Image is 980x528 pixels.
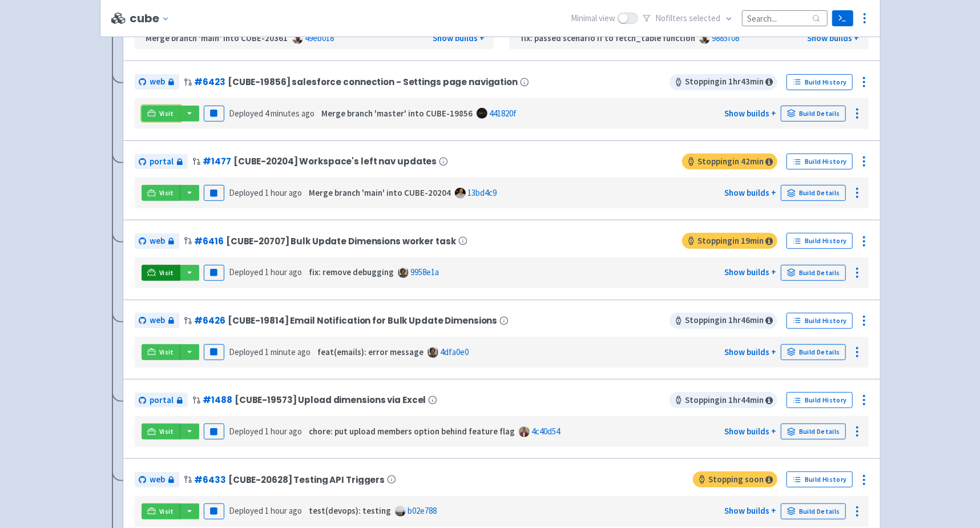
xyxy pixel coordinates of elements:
input: Search... [742,10,828,26]
a: Show builds + [808,33,860,43]
a: Show builds + [724,187,776,198]
span: Deployed [229,187,302,198]
span: Visit [159,109,174,118]
a: Build Details [781,344,846,360]
span: No filter s [655,12,720,25]
a: Build History [787,392,853,408]
strong: fix: passed scenario if to fetch_table function [521,33,695,43]
span: [CUBE-19856] salesforce connection - Settings page navigation [228,77,518,87]
button: cube [130,12,174,25]
span: Deployed [229,267,302,277]
span: Deployed [229,346,310,357]
span: Stopping in 19 min [682,233,777,249]
a: Visit [142,106,180,122]
span: web [150,473,166,486]
a: #6423 [195,76,225,88]
a: Build Details [781,503,846,519]
span: Stopping in 1 hr 46 min [670,313,777,329]
button: Pause [204,185,224,201]
time: 4 minutes ago [265,108,314,119]
strong: feat(emails): error message [317,346,424,357]
time: 1 hour ago [265,267,302,277]
a: Build Details [781,106,846,122]
a: #6416 [195,235,224,247]
span: Deployed [229,505,302,516]
time: 1 hour ago [265,426,302,437]
strong: chore: put upload members option behind feature flag [309,426,515,437]
a: Show builds + [724,267,776,277]
span: Visit [159,348,174,357]
strong: Merge branch 'main' into CUBE-20204 [309,187,451,198]
a: Build Details [781,265,846,281]
span: selected [689,13,720,23]
a: Build History [787,74,853,90]
a: Terminal [832,10,853,26]
a: Build Details [781,424,846,440]
a: 4dfa0e0 [440,346,469,357]
a: Visit [142,265,180,281]
a: Build Details [781,185,846,201]
a: 13bd4c9 [467,187,497,198]
span: portal [150,155,174,168]
button: Pause [204,503,224,519]
span: portal [150,394,174,407]
a: Build History [787,154,853,170]
a: Show builds + [724,426,776,437]
a: b02e788 [408,505,437,516]
strong: Merge branch 'master' into CUBE-19856 [321,108,473,119]
span: web [150,314,166,327]
a: #1488 [203,394,232,406]
span: Stopping soon [693,471,777,487]
strong: Merge branch 'main' into CUBE-20361 [146,33,288,43]
a: 49eb018 [305,33,334,43]
a: Show builds + [724,505,776,516]
time: 1 hour ago [265,505,302,516]
span: Minimal view [571,12,615,25]
span: web [150,235,166,248]
span: Visit [159,427,174,436]
a: Build History [787,471,853,487]
a: 4c40d54 [531,426,560,437]
a: Visit [142,185,180,201]
a: Visit [142,424,180,440]
span: [CUBE-20628] Testing API Triggers [228,475,385,485]
a: Visit [142,503,180,519]
a: web [135,472,179,487]
time: 1 minute ago [265,346,310,357]
a: Visit [142,344,180,360]
a: Show builds + [724,108,776,119]
span: [CUBE-19573] Upload dimensions via Excel [235,395,426,405]
a: Show builds + [724,346,776,357]
a: Show builds + [433,33,485,43]
a: web [135,74,179,90]
span: Stopping in 42 min [682,154,777,170]
button: Pause [204,106,224,122]
a: portal [135,154,188,170]
button: Pause [204,424,224,440]
button: Pause [204,265,224,281]
a: 9958e1a [410,267,439,277]
a: #6426 [195,315,225,327]
a: portal [135,393,188,408]
span: [CUBE-19814] Email Notification for Bulk Update Dimensions [228,316,497,325]
span: Visit [159,268,174,277]
a: Build History [787,313,853,329]
a: 9885f08 [712,33,739,43]
span: Stopping in 1 hr 44 min [670,392,777,408]
span: Stopping in 1 hr 43 min [670,74,777,90]
span: Deployed [229,108,314,119]
button: Pause [204,344,224,360]
a: #6433 [195,474,226,486]
a: web [135,233,179,249]
a: #1477 [203,155,231,167]
a: web [135,313,179,328]
strong: test(devops): testing [309,505,391,516]
span: [CUBE-20707] Bulk Update Dimensions worker task [226,236,456,246]
span: Visit [159,188,174,198]
span: web [150,75,166,88]
a: 441820f [489,108,517,119]
strong: fix: remove debugging [309,267,394,277]
span: Deployed [229,426,302,437]
a: Build History [787,233,853,249]
span: Visit [159,507,174,516]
